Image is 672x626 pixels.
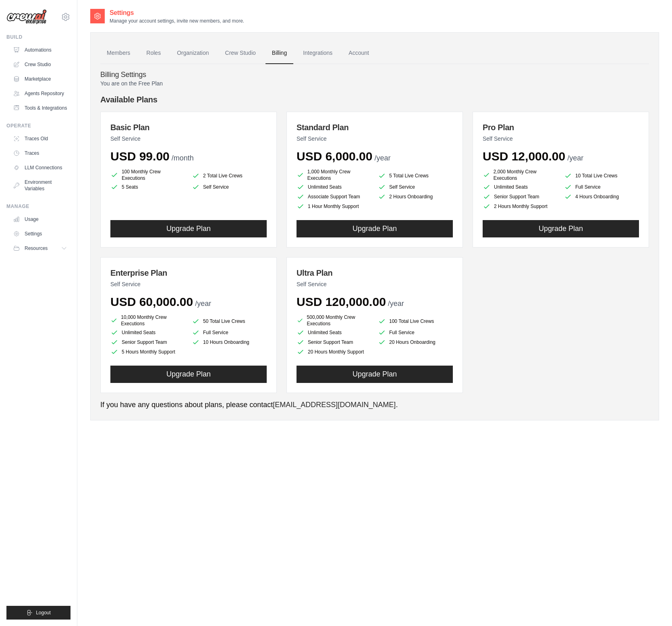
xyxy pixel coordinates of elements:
a: Tools & Integrations [10,102,71,114]
h3: Pro Plan [483,122,639,133]
li: Senior Support Team [297,338,371,346]
li: 4 Hours Onboarding [564,193,639,201]
li: Self Service [378,183,453,191]
button: Upgrade Plan [110,366,267,383]
a: Agents Repository [10,87,71,100]
button: Upgrade Plan [297,220,453,237]
p: Self Service [483,135,639,143]
h2: Settings [110,8,244,18]
p: Self Service [110,135,267,143]
a: Crew Studio [219,42,262,64]
li: Unlimited Seats [297,183,371,191]
li: 2 Total Live Crews [192,170,267,181]
a: Billing [265,42,293,64]
h3: Basic Plan [110,122,267,133]
button: Upgrade Plan [110,220,267,237]
p: Manage your account settings, invite new members, and more. [110,18,244,24]
li: Full Service [378,329,453,337]
div: Build [6,34,71,40]
a: Settings [10,227,71,240]
li: 20 Hours Monthly Support [297,348,371,356]
span: Logout [36,609,51,616]
a: [EMAIL_ADDRESS][DOMAIN_NAME] [273,401,396,409]
li: Unlimited Seats [483,183,558,191]
h4: Available Plans [100,94,649,105]
li: 50 Total Live Crews [192,316,267,327]
a: Crew Studio [10,58,71,71]
span: USD 60,000.00 [110,295,193,308]
h3: Standard Plan [297,122,453,133]
li: 5 Hours Monthly Support [110,348,185,356]
img: Logo [6,9,47,25]
p: Self Service [110,280,267,288]
button: Upgrade Plan [483,220,639,237]
li: Self Service [192,183,267,191]
li: Unlimited Seats [110,329,185,337]
a: Automations [10,44,71,56]
li: 5 Seats [110,183,185,191]
a: Marketplace [10,73,71,85]
li: 10 Total Live Crews [564,170,639,181]
h3: Enterprise Plan [110,267,267,279]
li: Unlimited Seats [297,329,371,337]
div: Manage [6,203,71,210]
li: 2 Hours Onboarding [378,193,453,201]
div: Operate [6,123,71,129]
button: Logout [6,606,71,620]
li: 10,000 Monthly Crew Executions [110,314,185,327]
a: Integrations [297,42,339,64]
li: 2,000 Monthly Crew Executions [483,168,558,181]
button: Resources [10,242,71,255]
a: Environment Variables [10,176,71,195]
li: 100 Total Live Crews [378,316,453,327]
li: 10 Hours Onboarding [192,338,267,346]
span: /month [172,154,194,162]
li: 100 Monthly Crew Executions [110,168,185,181]
span: USD 120,000.00 [297,295,386,308]
a: Traces Old [10,132,71,145]
li: 2 Hours Monthly Support [483,202,558,210]
li: Associate Support Team [297,193,371,201]
li: 5 Total Live Crews [378,170,453,181]
p: Self Service [297,135,453,143]
a: Traces [10,147,71,160]
li: Full Service [564,183,639,191]
span: /year [567,154,583,162]
a: Usage [10,213,71,226]
a: Members [100,42,137,64]
li: 1,000 Monthly Crew Executions [297,168,371,181]
li: Senior Support Team [110,338,185,346]
button: Upgrade Plan [297,366,453,383]
span: /year [374,154,390,162]
li: 1 Hour Monthly Support [297,202,371,210]
li: 20 Hours Onboarding [378,338,453,346]
span: /year [388,299,404,308]
a: Account [342,42,375,64]
li: Senior Support Team [483,193,558,201]
a: Roles [140,42,167,64]
a: Organization [170,42,215,64]
li: 500,000 Monthly Crew Executions [297,314,371,327]
span: /year [195,299,211,308]
h3: Ultra Plan [297,267,453,279]
span: USD 6,000.00 [297,150,372,163]
span: USD 99.00 [110,150,170,163]
span: Resources [25,245,48,252]
p: You are on the Free Plan [100,79,649,87]
a: LLM Connections [10,161,71,174]
li: Full Service [192,329,267,337]
p: Self Service [297,280,453,288]
h4: Billing Settings [100,71,649,79]
span: USD 12,000.00 [483,150,565,163]
p: If you have any questions about plans, please contact . [100,399,649,410]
